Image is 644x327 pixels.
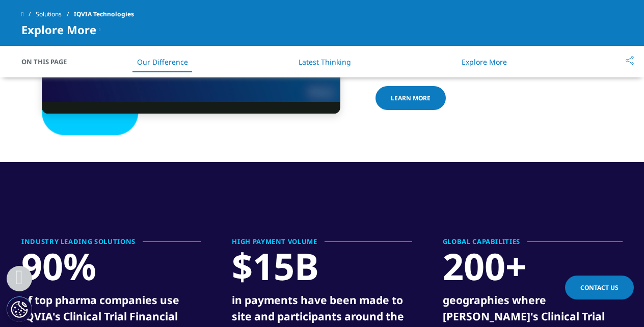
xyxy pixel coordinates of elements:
[21,57,77,67] span: On This Page
[232,245,319,287] div: $15B
[375,86,446,110] a: Learn More
[21,245,96,287] div: 90%
[137,57,188,67] a: Our Difference
[565,276,634,299] a: Contact Us
[7,296,32,322] button: Cookies Settings
[36,5,74,23] a: Solutions
[232,238,412,245] div: High payment volume
[391,94,431,102] span: Learn More
[21,23,96,36] span: Explore More
[21,238,201,245] div: Industry leading solutions
[443,238,623,245] div: Global capabilities
[443,245,526,287] div: 200+
[74,5,134,23] span: IQVIA Technologies
[580,283,619,292] span: Contact Us
[299,57,351,67] a: Latest Thinking
[462,57,507,67] a: Explore More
